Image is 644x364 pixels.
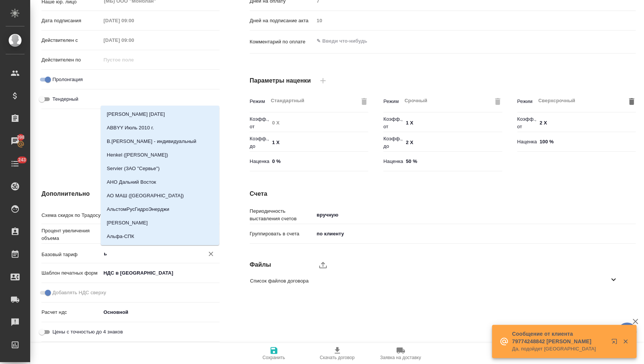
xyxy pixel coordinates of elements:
p: Расчет ндс [41,309,101,316]
div: по клиенту [314,227,636,240]
p: Комментарий по оплате [250,38,314,46]
p: Действителен по [41,56,101,64]
p: Коэфф., до [250,135,269,150]
p: Схема скидок по Традосу [41,212,101,219]
p: АО МАШ ([GEOGRAPHIC_DATA]) [107,192,184,200]
input: Пустое поле [101,15,167,26]
button: Скачать договор [306,343,369,364]
p: Процент увеличения объема [41,227,101,242]
div: Основной [101,306,219,319]
p: Коэфф., от [517,115,537,131]
p: Дней на подписание акта [250,17,314,25]
input: ✎ Введи что-нибудь [403,137,502,148]
p: Наценка [517,138,537,146]
p: Режим [383,98,401,105]
p: B.[PERSON_NAME] - индивидуальный [107,138,196,145]
p: ABBYY Июль 2010 г. [107,124,154,132]
span: 243 [14,156,31,164]
input: Пустое поле [101,54,167,65]
h4: Параметры наценки [250,76,314,85]
div: НДС в [GEOGRAPHIC_DATA] [101,267,219,280]
input: Пустое поле [101,35,167,46]
button: Очистить [206,249,216,259]
p: Да, подойдет [GEOGRAPHIC_DATA] [512,345,606,353]
button: Close [215,253,217,255]
div: Список файлов договора [244,272,630,290]
p: Henkel ([PERSON_NAME]) [107,151,168,159]
span: Скачать договор [320,355,354,360]
button: Сохранить [242,343,306,364]
p: Действителен с [41,37,101,44]
label: upload [314,256,332,274]
input: Пустое поле [314,15,636,26]
input: Пустое поле [269,118,368,129]
p: Базовый тариф [41,251,101,258]
span: Список файлов договора [250,277,609,285]
p: Коэфф., от [383,115,403,131]
div: вручную [314,209,636,221]
h4: Дополнительно [41,189,220,198]
p: Дата подписания [41,17,101,25]
span: Заявка на доставку [380,355,421,360]
input: ✎ Введи что-нибудь [269,156,368,167]
p: Шаблон печатных форм [41,269,101,277]
p: Сообщение от клиента 79774248842 [PERSON_NAME] [512,330,606,345]
button: Открыть в новой вкладке [607,334,625,352]
span: Пролонгация [52,76,83,83]
a: 398 [2,132,28,151]
p: Наценка [250,158,269,165]
p: Коэфф., до [383,135,403,150]
button: Заявка на доставку [369,343,432,364]
button: Закрыть [618,338,633,345]
p: [PERSON_NAME] [DATE] [107,111,165,118]
p: Коэфф., от [250,115,269,131]
p: Режим [517,98,535,105]
span: Цены с точностью до 4 знаков [52,328,123,336]
input: ✎ Введи что-нибудь [269,137,368,148]
p: Группировать в счета [250,230,314,238]
h4: Файлы [250,260,314,269]
input: ✎ Введи что-нибудь [537,136,636,147]
input: ✎ Введи что-нибудь [403,156,502,167]
p: [PERSON_NAME] [107,219,148,227]
p: Режим [250,98,268,105]
p: АльстомРусГидроЭнерджи [107,206,169,213]
span: Сохранить [263,355,285,360]
p: Альфа-СПК [107,233,134,240]
a: 243 [2,154,28,173]
input: ✎ Введи что-нибудь [403,118,502,129]
p: Servier (ЗАО "Сервье") [107,165,160,172]
p: Периодичность выставления счетов [250,207,314,223]
p: Наценка [383,158,403,165]
button: Удалить режим [626,96,637,107]
span: 398 [12,134,29,141]
h4: Счета [250,189,636,198]
input: ✎ Введи что-нибудь [537,118,636,129]
span: Добавлять НДС сверху [52,289,106,296]
p: АНО Дальний Восток [107,178,156,186]
button: 🙏 [618,323,636,341]
span: Тендерный [52,95,78,103]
